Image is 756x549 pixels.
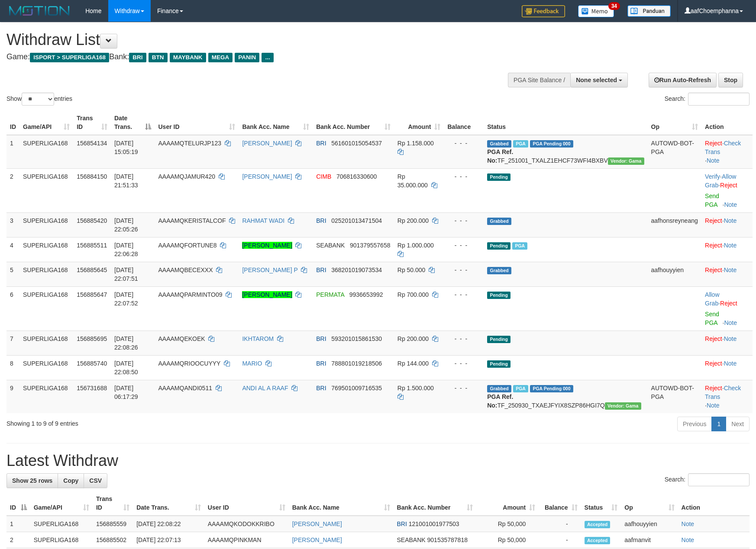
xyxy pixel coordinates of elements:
td: 7 [6,331,19,355]
span: Marked by aafromsomean [512,242,527,250]
span: 156854134 [77,140,107,147]
th: Amount: activate to sort column ascending [394,110,444,135]
a: Run Auto-Refresh [649,73,717,87]
span: 156884150 [77,173,107,180]
td: · [701,331,753,355]
td: SUPERLIGA168 [19,168,73,212]
a: Reject [705,360,722,367]
span: Rp 144.000 [397,360,429,367]
a: Send PGA [705,193,719,208]
td: [DATE] 22:08:22 [133,516,204,532]
span: Rp 200.000 [397,217,429,224]
div: Showing 1 to 9 of 9 entries [6,416,309,428]
th: Game/API: activate to sort column ascending [19,110,73,135]
td: aafhouyyien [621,516,678,532]
td: · [701,237,753,262]
a: Note [724,217,737,224]
div: - - - [447,241,480,250]
a: Note [682,520,695,527]
th: Game/API: activate to sort column ascending [30,491,93,516]
div: - - - [447,384,480,392]
span: ISPORT > SUPERLIGA168 [30,53,109,62]
span: MAYBANK [170,53,206,62]
th: Status: activate to sort column ascending [581,491,621,516]
a: Note [724,242,737,249]
td: - [539,516,581,532]
span: 156885647 [77,291,107,298]
a: Reject [705,385,722,392]
span: Pending [487,242,510,250]
span: [DATE] 22:05:26 [114,217,138,233]
td: 2 [6,532,30,548]
td: SUPERLIGA168 [19,212,73,237]
span: BTN [149,53,168,62]
span: BRI [316,140,326,147]
td: Rp 50,000 [476,532,539,548]
span: BRI [316,360,326,367]
a: Note [724,201,737,208]
span: Rp 200.000 [397,335,429,342]
td: SUPERLIGA168 [19,262,73,286]
a: [PERSON_NAME] [292,520,342,527]
td: SUPERLIGA168 [19,355,73,380]
a: CSV [84,473,107,488]
th: Bank Acc. Name: activate to sort column ascending [239,110,313,135]
span: AAAAMQBECEXXX [158,266,213,273]
span: Rp 700.000 [397,291,429,298]
span: Rp 35.000.000 [397,173,428,189]
span: AAAAMQFORTUNE8 [158,242,216,249]
img: panduan.png [627,5,671,17]
div: - - - [447,216,480,225]
td: AUTOWD-BOT-PGA [648,135,702,169]
a: Note [724,266,737,273]
span: BRI [316,266,326,273]
span: Copy 561601015054537 to clipboard [331,140,382,147]
td: SUPERLIGA168 [19,286,73,331]
div: - - - [447,290,480,299]
td: 2 [6,168,19,212]
span: AAAAMQKERISTALCOF [158,217,226,224]
a: ANDI AL A RAAF [242,385,288,392]
td: aafhouyyien [648,262,702,286]
span: Copy [63,477,78,484]
th: Date Trans.: activate to sort column descending [111,110,155,135]
td: 1 [6,135,19,169]
td: aafhonsreyneang [648,212,702,237]
div: - - - [447,139,480,148]
span: 156885645 [77,266,107,273]
span: Accepted [585,521,611,528]
label: Search: [665,93,750,106]
label: Search: [665,473,750,486]
input: Search: [688,473,750,486]
span: Copy 788801019218506 to clipboard [331,360,382,367]
th: Bank Acc. Number: activate to sort column ascending [313,110,394,135]
a: Reject [720,300,737,307]
b: PGA Ref. No: [487,393,513,409]
b: PGA Ref. No: [487,148,513,164]
span: Copy 9936653992 to clipboard [349,291,383,298]
th: Bank Acc. Name: activate to sort column ascending [289,491,394,516]
a: Check Trans [705,140,741,155]
span: Grabbed [487,218,511,225]
a: Reject [720,182,737,189]
td: · · [701,135,753,169]
td: AUTOWD-BOT-PGA [648,380,702,413]
span: PGA Pending [530,140,573,148]
span: CSV [89,477,102,484]
a: Note [682,536,695,543]
span: PERMATA [316,291,344,298]
span: BRI [397,520,407,527]
a: Reject [705,140,722,147]
a: Send PGA [705,311,719,326]
th: Bank Acc. Number: activate to sort column ascending [394,491,477,516]
span: [DATE] 15:05:19 [114,140,138,155]
a: Check Trans [705,385,741,400]
span: 156885511 [77,242,107,249]
a: [PERSON_NAME] [242,140,292,147]
a: Next [726,417,750,431]
span: Accepted [585,537,611,544]
th: ID: activate to sort column descending [6,491,30,516]
a: [PERSON_NAME] [242,173,292,180]
td: · · [701,168,753,212]
th: Trans ID: activate to sort column ascending [93,491,133,516]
